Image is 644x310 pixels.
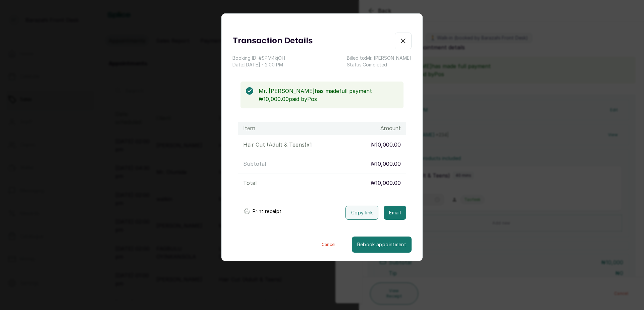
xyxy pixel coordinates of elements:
p: ₦10,000.00 [371,179,401,187]
p: Hair Cut (Adult & Teens) x 1 [243,141,312,149]
button: Cancel [306,237,352,253]
button: Rebook appointment [352,237,412,253]
p: Mr. [PERSON_NAME] has made full payment [259,87,398,95]
button: Email [384,206,406,220]
button: Copy link [345,206,378,220]
p: Billed to: Mr. [PERSON_NAME] [347,55,412,61]
p: ₦10,000.00 paid by Pos [259,95,398,103]
p: Subtotal [243,160,266,168]
p: ₦10,000.00 [371,141,401,149]
p: Total [243,179,257,187]
p: ₦10,000.00 [371,160,401,168]
p: Status: Completed [347,61,412,68]
h1: Amount [380,124,401,133]
button: Print receipt [238,205,287,218]
p: Date: [DATE] ・ 2:00 PM [232,61,285,68]
h1: Item [243,124,255,133]
h1: Transaction Details [232,35,313,47]
p: Booking ID: # SPM4kjOH [232,55,285,61]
